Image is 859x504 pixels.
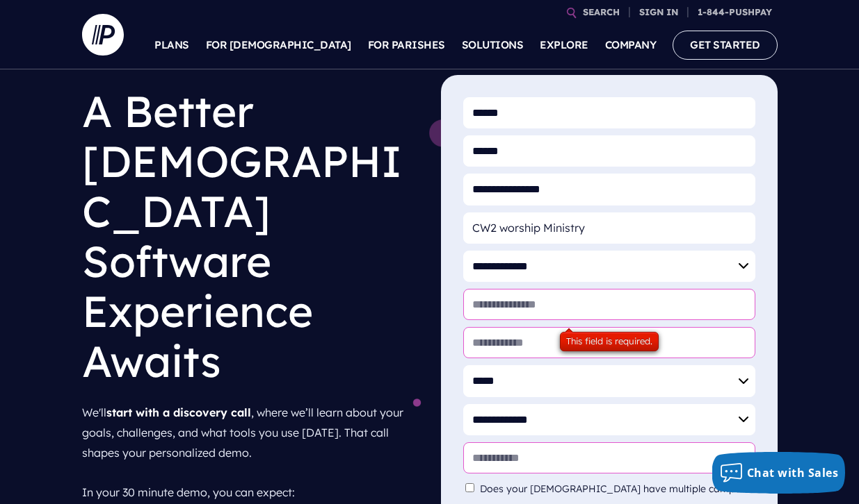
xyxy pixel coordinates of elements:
h1: A Better [DEMOGRAPHIC_DATA] Software Experience Awaits [82,75,419,397]
a: GET STARTED [673,31,778,59]
div: This field is required. [560,332,659,351]
input: Organization Name [463,212,755,244]
a: COMPANY [605,21,657,69]
a: PLANS [154,21,189,69]
a: SOLUTIONS [462,21,524,69]
strong: start with a discovery call [106,405,251,419]
button: Chat with Sales [712,452,846,494]
a: FOR [DEMOGRAPHIC_DATA] [206,21,351,69]
span: Chat with Sales [747,465,839,480]
a: EXPLORE [540,21,588,69]
a: FOR PARISHES [368,21,445,69]
label: Does your [DEMOGRAPHIC_DATA] have multiple campuses? [480,483,768,495]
